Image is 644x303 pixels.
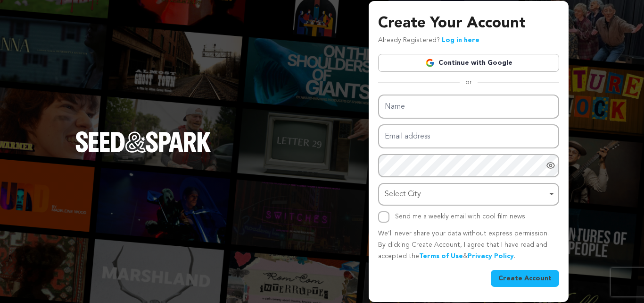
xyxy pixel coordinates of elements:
[460,78,478,87] span: or
[395,213,525,220] label: Send me a weekly email with cool film news
[546,161,555,170] a: Show password as plain text. Warning: this will display your password on the screen.
[378,35,479,46] p: Already Registered?
[442,37,479,43] a: Log in here
[75,131,211,152] img: Seed&Spark Logo
[378,124,559,148] input: Email address
[378,228,559,262] p: We’ll never share your data without express permission. By clicking Create Account, I agree that ...
[468,253,514,260] a: Privacy Policy
[491,270,559,287] button: Create Account
[385,188,547,201] div: Select City
[378,95,559,119] input: Name
[425,58,435,68] img: Google logo
[419,253,463,260] a: Terms of Use
[378,54,559,72] a: Continue with Google
[75,131,211,171] a: Seed&Spark Homepage
[378,12,559,35] h3: Create Your Account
